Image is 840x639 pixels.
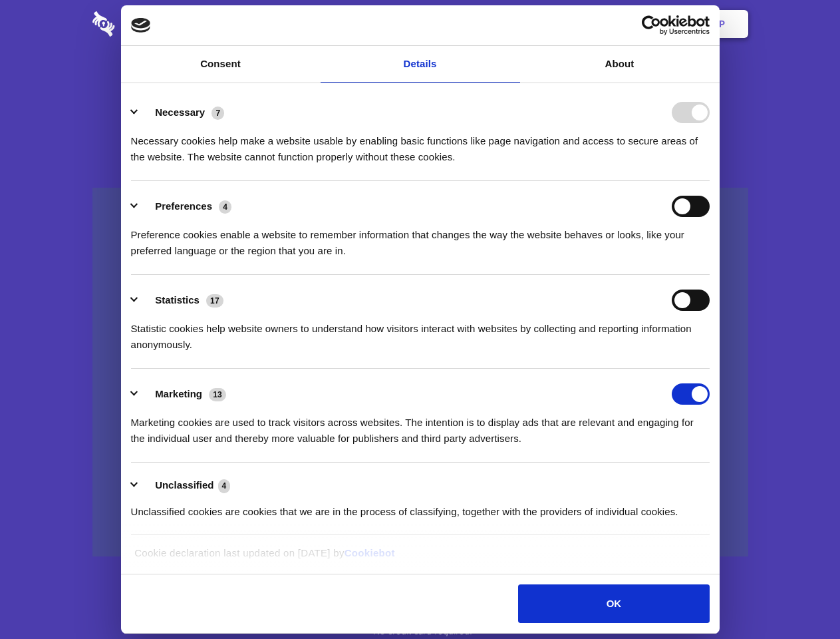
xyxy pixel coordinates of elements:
span: 4 [219,200,231,214]
img: logo-wordmark-white-trans-d4663122ce5f474addd5e946df7df03e33cb6a1c49d2221995e7729f52c070b2.svg [92,11,206,37]
span: 13 [209,388,226,401]
a: Details [321,46,520,83]
span: 4 [218,479,231,493]
a: Cookiebot [345,547,395,558]
a: About [520,46,720,83]
label: Statistics [155,294,200,306]
a: Usercentrics Cookiebot - opens in a new window [593,15,710,35]
a: Contact [539,3,601,45]
a: Login [603,3,661,45]
label: Preferences [155,200,212,212]
div: Marketing cookies are used to track visitors across websites. The intention is to display ads tha... [131,405,710,447]
span: 7 [211,106,224,120]
img: logo [131,18,151,33]
label: Necessary [155,106,205,118]
button: Unclassified (4) [131,477,239,494]
div: Preference cookies enable a website to remember information that changes the way the website beha... [131,217,710,259]
a: Pricing [390,3,448,45]
div: Unclassified cookies are cookies that we are in the process of classifying, together with the pro... [131,494,710,520]
button: Marketing (13) [131,383,235,405]
div: Necessary cookies help make a website usable by enabling basic functions like page navigation and... [131,123,710,165]
button: Preferences (4) [131,196,240,217]
span: 17 [206,294,223,308]
a: Consent [121,46,321,83]
button: OK [518,584,709,623]
button: Statistics (17) [131,290,232,311]
h1: Eliminate Slack Data Loss. [92,60,748,108]
label: Marketing [155,388,202,399]
button: Necessary (7) [131,102,233,123]
h4: Auto-redaction of sensitive data, encrypted data sharing and self-destructing private chats. Shar... [92,121,748,165]
div: Statistic cookies help website owners to understand how visitors interact with websites by collec... [131,311,710,353]
div: Cookie declaration last updated on [DATE] by [124,545,716,571]
iframe: Drift Widget Chat Controller [773,572,824,623]
a: Wistia video thumbnail [92,188,748,557]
